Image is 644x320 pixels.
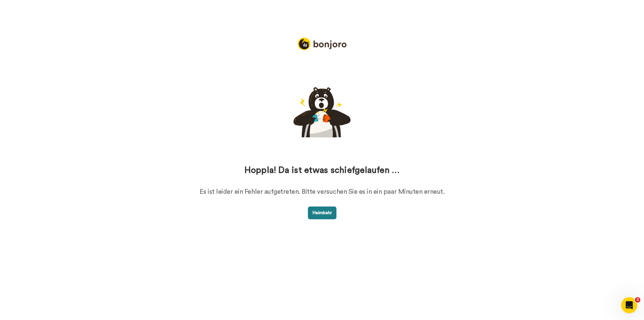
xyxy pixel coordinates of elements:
button: Heimkehr [308,207,336,219]
img: 500.png [293,87,351,137]
font: 3 [636,298,639,302]
iframe: Intercom-Live-Chat [621,297,637,313]
font: Hoppla! Da ist etwas schiefgelaufen … [245,166,400,175]
a: Heimkehr [308,211,336,215]
font: Heimkehr [312,211,332,215]
img: logo_full.png [298,38,346,50]
font: Es ist leider ein Fehler aufgetreten. Bitte versuchen Sie es in ein paar Minuten erneut. [200,188,445,195]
